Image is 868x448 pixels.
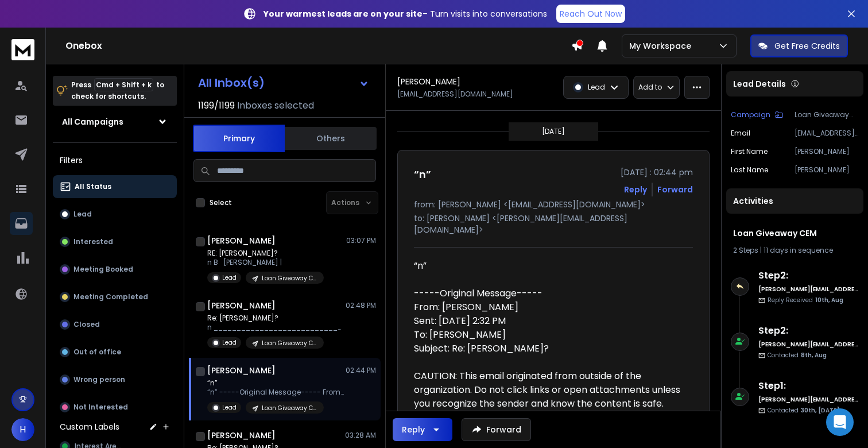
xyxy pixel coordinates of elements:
[198,77,265,88] h1: All Inbox(s)
[207,300,276,311] h1: [PERSON_NAME]
[462,418,531,441] button: Forward
[750,34,848,57] button: Get Free Credits
[758,395,859,404] h6: [PERSON_NAME][EMAIL_ADDRESS][DOMAIN_NAME]
[393,418,452,441] button: Reply
[73,237,113,246] p: Interested
[262,404,317,412] p: Loan Giveaway CEM
[731,110,770,119] p: Campaign
[262,274,317,283] p: Loan Giveaway CEM
[193,125,285,152] button: Primary
[768,351,827,360] p: Contacted
[207,314,345,323] p: Re: [PERSON_NAME]?
[73,347,121,357] p: Out of office
[75,182,111,191] p: All Status
[53,152,177,168] h3: Filters
[731,129,750,138] p: Email
[222,273,237,282] p: Lead
[795,147,859,156] p: [PERSON_NAME]
[53,203,177,226] button: Lead
[758,324,859,338] h6: Step 2 :
[731,110,783,119] button: Campaign
[62,116,123,128] h1: All Campaigns
[733,245,758,255] span: 2 Steps
[758,379,859,393] h6: Step 1 :
[624,184,647,195] button: Reply
[726,188,863,214] div: Activities
[53,230,177,253] button: Interested
[53,258,177,281] button: Meeting Booked
[222,403,237,412] p: Lead
[768,296,843,304] p: Reply Received
[65,39,571,53] h1: Onebox
[53,110,177,133] button: All Campaigns
[542,127,565,136] p: [DATE]
[71,79,164,102] p: Press to check for shortcuts.
[560,8,622,20] p: Reach Out Now
[556,5,625,23] a: Reach Out Now
[826,408,854,436] div: Open Intercom Messenger
[73,320,100,329] p: Closed
[237,99,314,113] h3: Inboxes selected
[53,313,177,336] button: Closed
[795,165,859,175] p: [PERSON_NAME]
[53,396,177,419] button: Not Interested
[657,184,693,195] div: Forward
[588,83,605,92] p: Lead
[414,199,693,210] p: from: [PERSON_NAME] <[EMAIL_ADDRESS][DOMAIN_NAME]>
[758,340,859,349] h6: [PERSON_NAME][EMAIL_ADDRESS][DOMAIN_NAME]
[815,296,843,304] span: 10th, Aug
[207,379,345,388] p: “n”
[189,71,378,94] button: All Inbox(s)
[11,39,34,60] img: logo
[262,339,317,347] p: Loan Giveaway CEM
[402,424,425,435] div: Reply
[629,40,696,52] p: My Workspace
[346,366,376,375] p: 02:44 PM
[768,406,839,415] p: Contacted
[11,418,34,441] button: H
[207,388,345,397] p: “n” -----Original Message----- From: [PERSON_NAME]
[414,167,431,183] h1: “n”
[414,213,693,235] p: to: [PERSON_NAME] <[PERSON_NAME][EMAIL_ADDRESS][DOMAIN_NAME]>
[73,403,128,412] p: Not Interested
[94,78,153,91] span: Cmd + Shift + k
[207,235,276,246] h1: [PERSON_NAME]
[801,351,827,360] span: 8th, Aug
[733,246,857,255] div: |
[198,99,235,113] span: 1199 / 1199
[758,269,859,283] h6: Step 2 :
[795,110,859,119] p: Loan Giveaway CEM
[207,323,345,332] p: n ________________________________ From: [PERSON_NAME]
[263,8,423,20] strong: Your warmest leads are on your site
[53,175,177,198] button: All Status
[207,365,276,376] h1: [PERSON_NAME]
[207,430,276,441] h1: [PERSON_NAME]
[764,245,833,255] span: 11 days in sequence
[73,265,133,274] p: Meeting Booked
[346,236,376,245] p: 03:07 PM
[222,338,237,347] p: Lead
[207,249,324,258] p: RE: [PERSON_NAME]?
[733,227,857,239] h1: Loan Giveaway CEM
[60,421,119,432] h3: Custom Labels
[774,40,840,52] p: Get Free Credits
[73,375,125,384] p: Wrong person
[53,341,177,364] button: Out of office
[638,83,662,92] p: Add to
[397,76,460,87] h1: [PERSON_NAME]
[345,431,376,440] p: 03:28 AM
[346,301,376,310] p: 02:48 PM
[73,292,148,302] p: Meeting Completed
[397,90,513,99] p: [EMAIL_ADDRESS][DOMAIN_NAME]
[53,285,177,308] button: Meeting Completed
[210,198,232,207] label: Select
[73,210,92,219] p: Lead
[263,8,547,20] p: – Turn visits into conversations
[207,258,324,267] p: n B [PERSON_NAME] |
[795,129,859,138] p: [EMAIL_ADDRESS][DOMAIN_NAME]
[53,368,177,391] button: Wrong person
[758,285,859,293] h6: [PERSON_NAME][EMAIL_ADDRESS][DOMAIN_NAME]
